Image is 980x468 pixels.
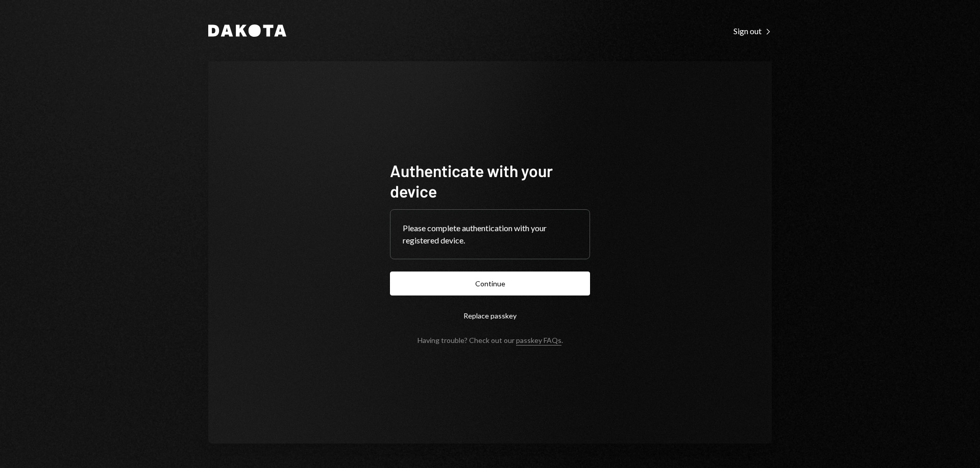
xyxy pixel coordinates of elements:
[390,160,590,201] h1: Authenticate with your device
[516,336,561,346] a: passkey FAQs
[390,304,590,328] button: Replace passkey
[733,26,772,36] div: Sign out
[418,336,563,344] div: Having trouble? Check out our .
[403,222,577,247] div: Please complete authentication with your registered device.
[390,272,590,295] button: Continue
[733,25,772,36] a: Sign out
